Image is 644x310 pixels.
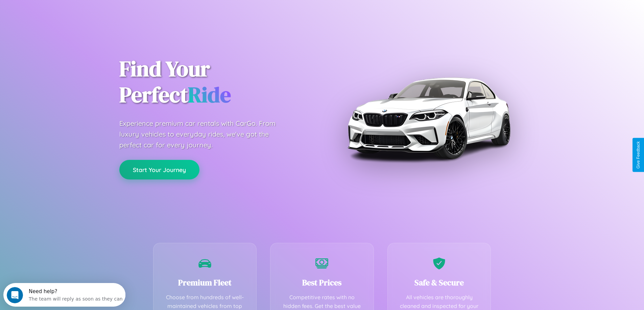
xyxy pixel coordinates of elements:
h1: Find Your Perfect [119,56,312,108]
h3: Premium Fleet [164,277,246,288]
iframe: Intercom live chat [7,287,23,303]
img: Premium BMW car rental vehicle [344,34,513,202]
div: The team will reply as soon as they can [25,11,119,18]
h3: Best Prices [281,277,363,288]
div: Open Intercom Messenger [3,3,126,21]
iframe: Intercom live chat discovery launcher [3,283,125,307]
button: Start Your Journey [119,160,199,179]
div: Give Feedback [636,141,641,169]
span: Ride [188,80,231,109]
h3: Safe & Secure [398,277,481,288]
div: Need help? [25,6,119,11]
p: Experience premium car rentals with CarGo. From luxury vehicles to everyday rides, we've got the ... [119,118,288,150]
